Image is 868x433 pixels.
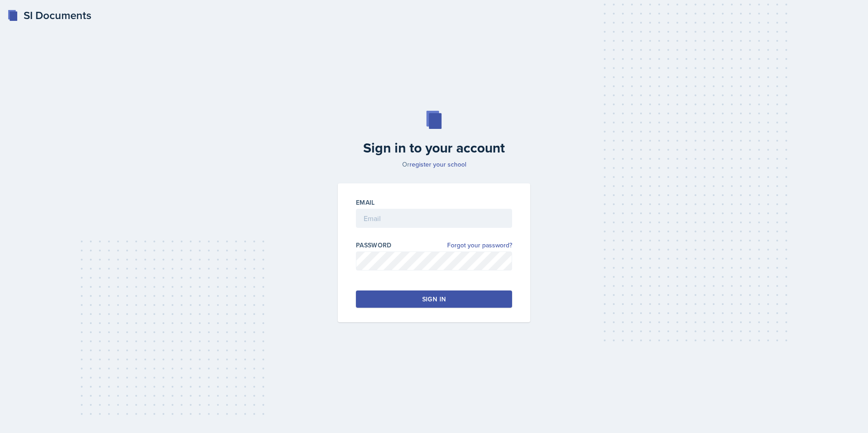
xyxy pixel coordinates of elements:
[7,7,91,24] a: SI Documents
[332,160,536,169] p: Or
[447,241,512,250] a: Forgot your password?
[356,290,512,308] button: Sign in
[356,198,375,207] label: Email
[409,160,466,169] a: register your school
[422,295,446,304] div: Sign in
[356,241,392,250] label: Password
[332,140,536,156] h2: Sign in to your account
[356,209,512,228] input: Email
